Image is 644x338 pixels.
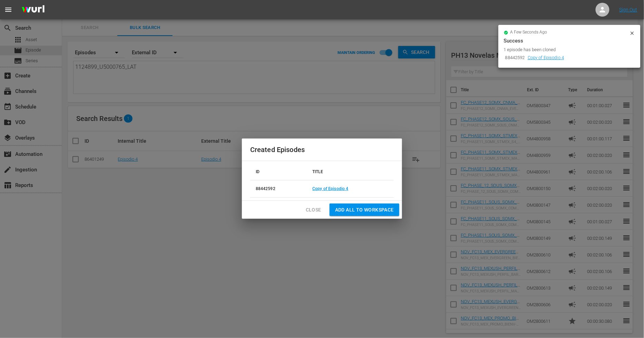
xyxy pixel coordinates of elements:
[504,46,628,53] div: 1 episode has been cloned
[330,204,399,216] button: Add all to Workspace
[250,144,394,155] h2: Created Episodes
[4,6,12,14] span: menu
[306,206,321,214] span: Close
[250,164,307,180] th: ID
[619,7,637,12] a: Sign Out
[335,206,394,214] span: Add all to Workspace
[504,37,635,45] div: Success
[504,53,526,63] td: 88442592
[528,55,564,60] a: Copy of Episodio 4
[307,164,394,180] th: TITLE
[250,180,307,197] td: 88442592
[312,186,348,191] a: Copy of Episodio 4
[17,2,50,18] img: ans4CAIJ8jUAAAAAAAAAAAAAAAAAAAAAAAAgQb4GAAAAAAAAAAAAAAAAAAAAAAAAJMjXAAAAAAAAAAAAAAAAAAAAAAAAgAT5G...
[300,204,327,216] button: Close
[510,30,547,35] span: a few seconds ago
